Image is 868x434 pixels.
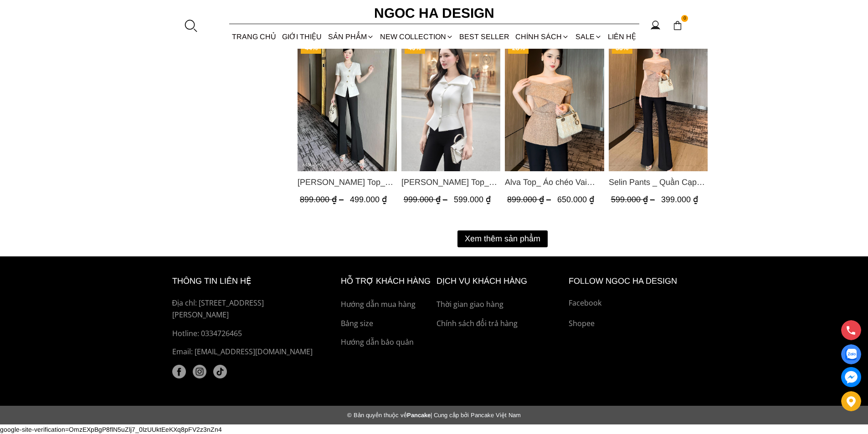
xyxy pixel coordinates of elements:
span: [PERSON_NAME] Top_ Áo Vạt Chéo Đính 3 Cúc Tay Cộc Màu Trắng A934 [298,176,397,189]
span: 599.000 ₫ [611,195,657,204]
a: NEW COLLECTION [377,25,456,49]
a: messenger [841,367,861,387]
a: LIÊN HỆ [605,25,639,49]
a: GIỚI THIỆU [279,25,325,49]
span: © Bản quyền thuộc về [347,412,407,419]
a: Thời gian giao hàng [437,299,564,311]
span: 899.000 ₫ [300,195,346,204]
a: tiktok [213,365,227,378]
a: Hướng dẫn mua hàng [341,299,432,311]
a: Display image [841,344,861,364]
div: Pancake [164,412,705,419]
img: Selin Pants _ Quần Cạp Cao Xếp Ly Giữa 2 màu Đen, Cam - Q007 [608,39,708,171]
img: Display image [845,349,857,360]
span: 999.000 ₫ [403,195,449,204]
a: Hotline: 0334726465 [172,328,320,340]
a: Link to Amy Top_ Áo Vạt Chéo Đính 3 Cúc Tay Cộc Màu Trắng A934 [298,176,397,189]
img: Alva Top_ Áo chéo Vai Kèm Đai Màu Be A822 [505,39,604,171]
span: | Cung cấp bởi Pancake Việt Nam [431,412,521,419]
a: Facebook [569,297,696,309]
p: Địa chỉ: [STREET_ADDRESS][PERSON_NAME] [172,297,320,321]
a: facebook (1) [172,365,186,378]
a: Product image - Fiona Top_ Áo Vest Cách Điệu Cổ Ngang Vạt Chéo Tay Cộc Màu Trắng A936 [401,39,500,171]
a: Bảng size [341,318,432,330]
h6: Dịch vụ khách hàng [437,275,564,288]
a: Shopee [569,318,696,330]
h6: Follow ngoc ha Design [569,275,696,288]
a: Link to Alva Top_ Áo chéo Vai Kèm Đai Màu Be A822 [505,176,604,189]
a: Link to Fiona Top_ Áo Vest Cách Điệu Cổ Ngang Vạt Chéo Tay Cộc Màu Trắng A936 [401,176,500,189]
a: Chính sách đổi trả hàng [437,318,564,330]
img: Amy Top_ Áo Vạt Chéo Đính 3 Cúc Tay Cộc Màu Trắng A934 [298,39,397,171]
span: [PERSON_NAME] Top_ Áo Vest Cách Điệu Cổ Ngang Vạt Chéo Tay Cộc Màu Trắng A936 [401,176,500,189]
div: Chính sách [513,25,572,49]
img: instagram [193,365,206,378]
img: img-CART-ICON-ksit0nf1 [673,20,683,31]
span: 499.000 ₫ [350,195,387,204]
button: Xem thêm sản phẩm [457,230,548,247]
span: 899.000 ₫ [507,195,553,204]
span: 399.000 ₫ [661,195,698,204]
span: Selin Pants _ Quần Cạp Cao Xếp Ly Giữa 2 màu Đen, Cam - Q007 [608,176,708,189]
a: TRANG CHỦ [229,25,279,49]
span: Alva Top_ Áo chéo Vai Kèm Đai Màu Be A822 [505,176,604,189]
div: SẢN PHẨM [325,25,377,49]
a: SALE [572,25,605,49]
h6: hỗ trợ khách hàng [341,275,432,288]
h6: thông tin liên hệ [172,275,320,288]
a: Link to Selin Pants _ Quần Cạp Cao Xếp Ly Giữa 2 màu Đen, Cam - Q007 [608,176,708,189]
a: BEST SELLER [457,25,513,49]
img: Fiona Top_ Áo Vest Cách Điệu Cổ Ngang Vạt Chéo Tay Cộc Màu Trắng A936 [401,39,500,171]
a: Product image - Alva Top_ Áo chéo Vai Kèm Đai Màu Be A822 [505,39,604,171]
a: Product image - Selin Pants _ Quần Cạp Cao Xếp Ly Giữa 2 màu Đen, Cam - Q007 [608,39,708,171]
span: 599.000 ₫ [453,195,490,204]
p: Email: [EMAIL_ADDRESS][DOMAIN_NAME] [172,346,320,358]
a: Product image - Amy Top_ Áo Vạt Chéo Đính 3 Cúc Tay Cộc Màu Trắng A934 [298,39,397,171]
a: Hướng dẫn bảo quản [341,337,432,348]
span: 650.000 ₫ [557,195,594,204]
span: 0 [681,15,688,22]
a: Ngoc Ha Design [366,2,503,24]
